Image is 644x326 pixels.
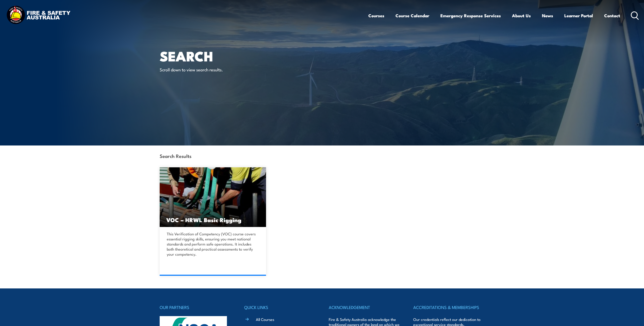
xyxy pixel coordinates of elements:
[160,304,231,311] h4: OUR PARTNERS
[166,217,260,223] h3: VOC – HRWL Basic Rigging
[167,231,258,257] p: This Verification of Competency (VOC) course covers essential rigging skills, ensuring you meet n...
[329,304,400,311] h4: ACKNOWLEDGEMENT
[256,317,274,322] a: All Courses
[160,67,252,72] p: Scroll down to view search results.
[413,304,484,311] h4: ACCREDITATIONS & MEMBERSHIPS
[160,167,266,227] img: VOC – HRWL Basic Rigging
[368,9,384,22] a: Courses
[604,9,620,22] a: Contact
[564,9,593,22] a: Learner Portal
[395,9,429,22] a: Course Calendar
[512,9,531,22] a: About Us
[160,152,191,159] strong: Search Results
[244,304,315,311] h4: QUICK LINKS
[542,9,553,22] a: News
[160,50,285,62] h1: Search
[440,9,501,22] a: Emergency Response Services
